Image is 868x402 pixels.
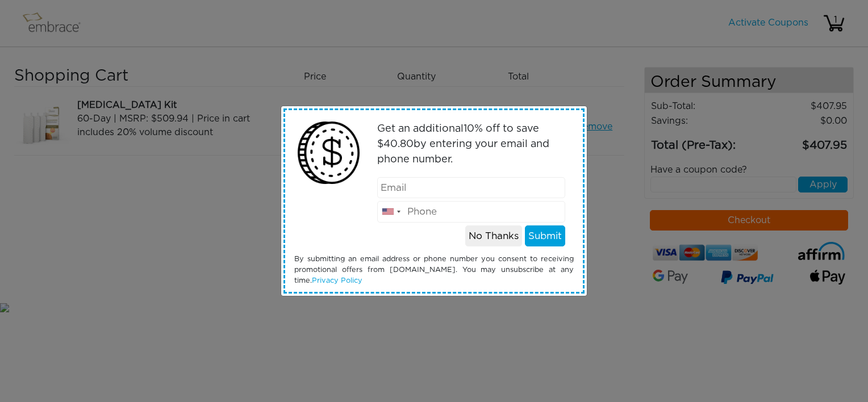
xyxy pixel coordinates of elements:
span: 40.80 [383,139,414,149]
img: money2.png [291,116,366,190]
input: Phone [377,201,566,223]
span: 10 [464,124,474,134]
p: Get an additional % off to save $ by entering your email and phone number. [377,122,566,167]
input: Email [377,177,566,199]
div: By submitting an email address or phone number you consent to receiving promotional offers from [... [286,254,582,287]
button: Submit [525,225,565,247]
div: United States: +1 [378,202,404,222]
a: Privacy Policy [312,277,362,284]
button: No Thanks [465,225,522,247]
